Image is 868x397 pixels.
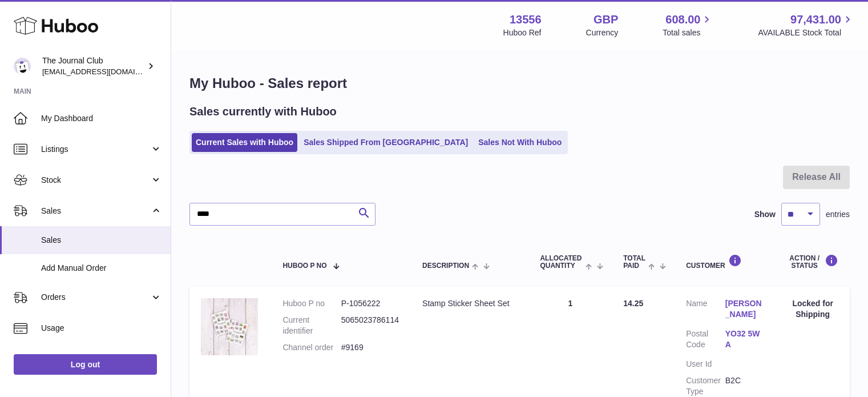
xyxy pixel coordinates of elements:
dt: User Id [686,359,725,370]
label: Show [754,209,776,220]
dt: Huboo P no [282,298,341,309]
span: [EMAIL_ADDRESS][DOMAIN_NAME] [42,67,168,76]
span: Sales [41,235,162,246]
span: Total paid [623,255,645,270]
span: My Dashboard [41,113,162,124]
div: Currency [586,27,619,38]
span: ALLOCATED Quantity [540,255,582,270]
span: entries [826,209,850,220]
div: Huboo Ref [503,27,542,38]
a: Log out [14,354,157,375]
dd: #9169 [341,342,399,353]
div: Locked for Shipping [787,298,838,320]
span: Add Manual Order [41,263,162,274]
img: hello@thejournalclub.co.uk [14,58,31,75]
dt: Postal Code [686,328,725,353]
strong: 13556 [510,12,542,27]
span: Huboo P no [282,262,326,270]
dd: B2C [725,375,765,397]
div: Customer [686,254,764,270]
a: 608.00 Total sales [663,12,713,38]
a: YO32 5WA [725,328,765,350]
div: Stamp Sticker Sheet Set [422,298,517,309]
h2: Sales currently with Huboo [189,104,337,119]
span: Listings [41,144,150,155]
img: 1756387325.jpeg [201,298,258,355]
span: Description [422,262,469,270]
span: 608.00 [665,12,700,27]
a: Sales Shipped From [GEOGRAPHIC_DATA] [300,133,472,152]
dt: Name [686,298,725,323]
strong: GBP [594,12,618,27]
span: Stock [41,175,150,186]
dd: 5065023786114 [341,315,399,336]
span: AVAILABLE Stock Total [758,27,854,38]
h1: My Huboo - Sales report [189,74,850,93]
span: Usage [41,323,162,334]
dt: Current identifier [282,315,341,336]
dd: P-1056222 [341,298,399,309]
div: Action / Status [787,254,838,270]
span: Total sales [663,27,713,38]
span: Orders [41,292,150,303]
a: 97,431.00 AVAILABLE Stock Total [758,12,854,38]
dt: Customer Type [686,375,725,397]
span: Sales [41,206,150,216]
a: [PERSON_NAME] [725,298,765,320]
div: The Journal Club [42,55,145,77]
a: Sales Not With Huboo [474,133,566,152]
span: 14.25 [623,299,643,308]
a: Current Sales with Huboo [192,133,297,152]
span: 97,431.00 [790,12,841,27]
dt: Channel order [282,342,341,353]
